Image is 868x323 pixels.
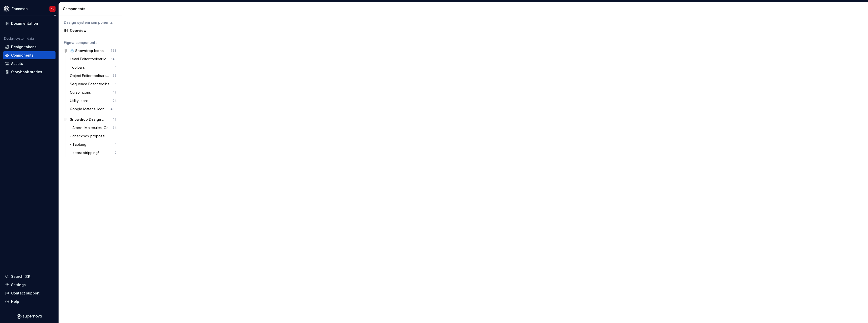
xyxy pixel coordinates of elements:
[51,7,55,11] div: KC
[70,98,91,103] div: Utility icons
[3,60,56,68] a: Assets
[113,99,117,103] div: 94
[68,140,119,148] a: - Tabbing1
[11,299,19,304] div: Help
[11,69,42,74] div: Storybook stories
[63,6,120,11] div: Components
[111,57,117,61] div: 140
[12,6,28,11] div: Faceman
[64,40,117,45] div: Figma components
[51,12,59,19] button: Collapse sidebar
[3,281,56,289] a: Settings
[3,43,56,51] a: Design tokens
[64,20,117,25] div: Design system components
[68,63,119,71] a: Toolbars1
[70,142,88,147] div: - Tabbing
[111,107,117,111] div: 450
[68,124,119,132] a: - Atoms, Molecules, Organisms34
[68,132,119,140] a: - checkbox proposal5
[68,105,119,113] a: Google Material Icons (Icon Browser)450
[62,115,119,123] a: Snowdrop Design System 2.042
[68,97,119,105] a: Utility icons94
[70,57,111,62] div: Level Editor toolbar icons
[3,68,56,76] a: Storybook stories
[68,72,119,80] a: Object Editor toolbar icons38
[70,48,104,53] div: ❄️ Snowdrop Icons
[11,44,37,49] div: Design tokens
[70,28,117,33] div: Overview
[115,151,117,155] div: 2
[11,274,30,279] div: Search ⌘K
[3,272,56,281] button: Search ⌘K
[70,82,115,87] div: Sequence Editor toolbar icons
[17,314,42,319] svg: Supernova Logo
[62,47,119,55] a: ❄️ Snowdrop Icons736
[115,134,117,138] div: 5
[70,65,87,70] div: Toolbars
[70,150,101,155] div: - zebra stripping?
[3,19,56,28] a: Documentation
[70,125,113,130] div: - Atoms, Molecules, Organisms
[70,73,113,78] div: Object Editor toolbar icons
[70,90,93,95] div: Cursor icons
[11,21,38,26] div: Documentation
[115,82,117,86] div: 1
[11,282,26,287] div: Settings
[70,134,107,139] div: - checkbox proposal
[113,126,117,130] div: 34
[68,55,119,63] a: Level Editor toolbar icons140
[68,80,119,88] a: Sequence Editor toolbar icons1
[1,3,58,14] button: FacemanKC
[68,149,119,157] a: - zebra stripping?2
[4,37,34,41] div: Design system data
[3,289,56,297] button: Contact support
[113,74,117,78] div: 38
[11,61,23,66] div: Assets
[111,49,117,53] div: 736
[115,142,117,146] div: 1
[68,88,119,96] a: Cursor icons12
[3,297,56,306] button: Help
[3,51,56,59] a: Components
[4,6,10,12] img: 87d06435-c97f-426c-aa5d-5eb8acd3d8b3.png
[62,27,119,35] a: Overview
[115,65,117,69] div: 1
[70,117,107,122] div: Snowdrop Design System 2.0
[113,117,117,121] div: 42
[11,53,34,58] div: Components
[113,90,117,94] div: 12
[11,291,40,296] div: Contact support
[70,107,111,112] div: Google Material Icons (Icon Browser)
